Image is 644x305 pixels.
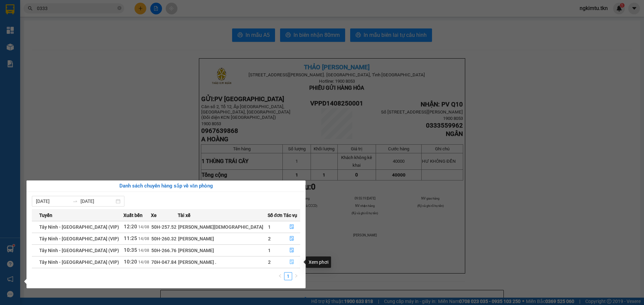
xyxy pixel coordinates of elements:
[151,224,176,230] span: 50H-257.52
[72,199,78,204] span: swap-right
[284,245,300,256] button: file-done
[292,272,300,280] button: right
[294,274,298,278] span: right
[39,259,119,265] span: Tây Ninh - [GEOGRAPHIC_DATA] (VIP)
[268,224,271,230] span: 1
[268,212,283,219] span: Số đơn
[138,260,149,264] span: 14/08
[39,248,119,253] span: Tây Ninh - [GEOGRAPHIC_DATA] (VIP)
[276,272,284,280] li: Previous Page
[292,272,300,280] li: Next Page
[39,212,52,219] span: Tuyến
[268,259,271,265] span: 2
[72,199,78,204] span: to
[123,212,143,219] span: Xuất bến
[124,259,137,265] span: 10:20
[289,224,294,230] span: file-done
[178,223,267,231] div: [PERSON_NAME][DEMOGRAPHIC_DATA]
[284,272,292,280] li: 1
[151,259,176,265] span: 70H-047.84
[124,235,137,241] span: 11:25
[151,212,157,219] span: Xe
[268,248,271,253] span: 1
[151,236,176,241] span: 50H-260.32
[268,236,271,241] span: 2
[124,247,137,253] span: 10:35
[284,233,300,244] button: file-done
[39,236,119,241] span: Tây Ninh - [GEOGRAPHIC_DATA] (VIP)
[138,225,149,229] span: 14/08
[289,248,294,253] span: file-done
[284,257,300,268] button: file-done
[178,212,191,219] span: Tài xế
[124,224,137,230] span: 12:20
[289,259,294,265] span: file-done
[306,256,331,268] div: Xem phơi
[138,248,149,253] span: 14/08
[284,273,292,280] a: 1
[32,182,300,190] div: Danh sách chuyến hàng sắp về văn phòng
[138,236,149,241] span: 14/08
[276,272,284,280] button: left
[178,247,267,254] div: [PERSON_NAME]
[39,224,119,230] span: Tây Ninh - [GEOGRAPHIC_DATA] (VIP)
[36,198,70,205] input: Từ ngày
[283,212,297,219] span: Tác vụ
[289,236,294,241] span: file-done
[178,258,267,266] div: [PERSON_NAME] .
[80,198,114,205] input: Đến ngày
[151,248,176,253] span: 50H-266.76
[178,235,267,242] div: [PERSON_NAME]
[278,274,282,278] span: left
[284,222,300,232] button: file-done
